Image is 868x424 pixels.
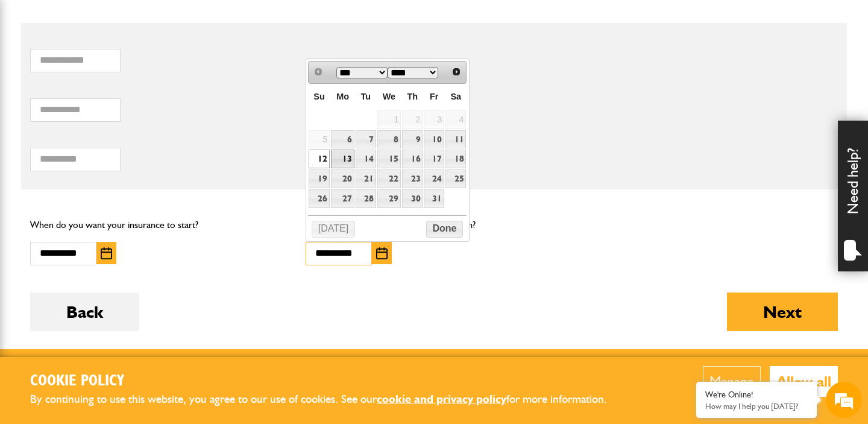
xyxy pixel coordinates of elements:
[309,189,330,208] a: 26
[63,68,203,83] div: Chat with us now
[727,293,838,331] button: Next
[402,169,423,188] a: 23
[30,372,627,391] h2: Cookie Policy
[331,150,354,168] a: 13
[445,169,466,188] a: 25
[16,147,220,174] input: Enter your email address
[30,293,139,331] button: Back
[770,366,838,397] button: Allow all
[445,130,466,149] a: 11
[331,189,354,208] a: 27
[356,150,376,168] a: 14
[407,92,418,101] span: Thursday
[198,6,227,35] div: Minimize live chat window
[331,130,354,149] a: 6
[377,169,401,188] a: 22
[402,130,423,149] a: 9
[705,390,808,400] div: We're Online!
[377,392,506,406] a: cookie and privacy policy
[383,92,395,101] span: Wednesday
[377,130,401,149] a: 8
[424,189,444,208] a: 31
[402,189,423,208] a: 30
[356,169,376,188] a: 21
[377,150,401,168] a: 15
[426,221,463,238] button: Done
[30,217,288,233] p: When do you want your insurance to start?
[309,169,330,188] a: 19
[376,247,388,259] img: Choose date
[703,366,761,397] button: Manage
[331,169,354,188] a: 20
[313,92,324,101] span: Sunday
[451,67,461,77] span: Next
[20,67,51,84] img: d_20077148190_company_1631870298795_20077148190
[430,92,438,101] span: Friday
[450,92,461,101] span: Saturday
[16,183,220,209] input: Enter your phone number
[356,130,376,149] a: 7
[101,247,112,259] img: Choose date
[448,63,465,80] a: Next
[424,150,444,168] a: 17
[356,189,376,208] a: 28
[377,189,401,208] a: 29
[838,121,868,271] div: Need help?
[16,218,220,322] textarea: Type your message and hit 'Enter'
[312,221,355,238] button: [DATE]
[402,150,423,168] a: 16
[309,150,330,168] a: 12
[445,150,466,168] a: 18
[361,92,371,101] span: Tuesday
[30,390,627,409] p: By continuing to use this website, you agree to our use of cookies. See our for more information.
[336,92,349,101] span: Monday
[705,402,808,411] p: How may I help you today?
[424,169,444,188] a: 24
[16,112,220,138] input: Enter your last name
[164,332,219,349] em: Start Chat
[424,130,444,149] a: 10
